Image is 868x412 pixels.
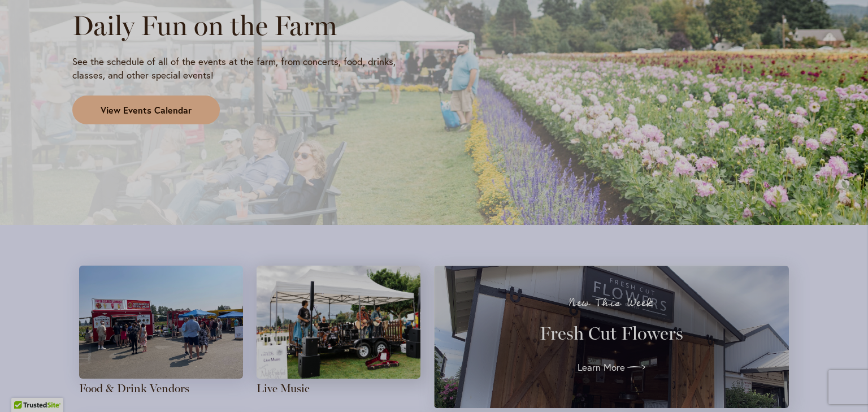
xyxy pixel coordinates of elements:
img: A four-person band plays with a field of pink dahlias in the background [257,266,420,379]
h2: Daily Fun on the Farm [72,10,424,41]
p: New This Week [454,297,769,309]
span: View Events Calendar [101,104,192,117]
h3: Fresh Cut Flowers [454,322,769,345]
img: Attendees gather around food trucks on a sunny day at the farm [79,266,243,379]
p: See the schedule of all of the events at the farm, from concerts, food, drinks, classes, and othe... [72,55,424,82]
span: Learn More [578,361,625,374]
a: Learn More [578,358,645,376]
a: View Events Calendar [72,96,220,125]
